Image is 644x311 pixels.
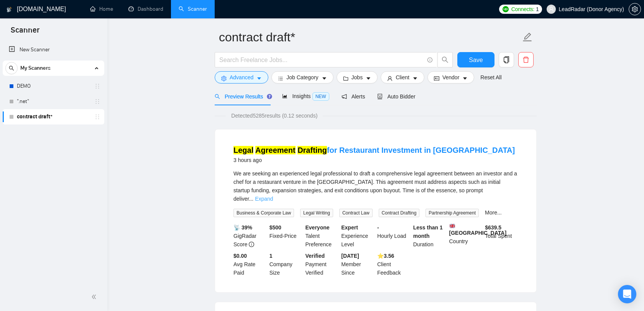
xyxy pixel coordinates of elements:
[269,224,281,231] b: $ 500
[413,224,443,239] b: Less than 1 month
[219,55,424,65] input: Search Freelance Jobs...
[17,79,90,94] a: DEMO
[412,75,418,81] span: caret-down
[300,209,333,217] span: Legal Writing
[483,223,519,249] div: Total Spent
[412,223,448,249] div: Duration
[499,56,514,63] span: copy
[485,224,501,231] b: $ 639.5
[255,196,273,202] a: Expand
[377,253,394,259] b: ⭐️ 3.56
[366,75,371,81] span: caret-down
[266,93,273,100] div: Tooltip anchor
[450,223,455,229] img: 🇬🇧
[94,114,100,120] span: holder
[304,223,340,249] div: Talent Preference
[426,209,479,217] span: Partnership Agreement
[629,6,641,12] span: setting
[427,71,474,83] button: idcardVendorcaret-down
[342,93,365,100] span: Alerts
[629,3,641,15] button: setting
[233,146,515,154] a: Legal Agreement Draftingfor Restaurant Investment in [GEOGRAPHIC_DATA]
[271,71,333,83] button: barsJob Categorycaret-down
[376,223,412,249] div: Hourly Load
[549,7,554,12] span: user
[438,56,452,63] span: search
[376,252,412,277] div: Client Feedback
[339,209,373,217] span: Contract Law
[312,92,329,101] span: NEW
[341,224,358,231] b: Expert
[221,75,227,81] span: setting
[255,146,295,154] mark: Agreement
[304,252,340,277] div: Payment Verified
[233,253,247,259] b: $0.00
[442,73,459,82] span: Vendor
[90,6,113,12] a: homeHome
[233,169,518,203] div: We are seeking an experienced legal professional to draft a comprehensive legal agreement between...
[249,196,253,202] span: ...
[341,253,359,259] b: [DATE]
[629,6,641,12] a: setting
[396,73,409,82] span: Client
[457,52,495,67] button: Save
[91,293,99,301] span: double-left
[17,94,90,109] a: ".net"
[427,57,432,62] span: info-circle
[379,209,420,217] span: Contract Drafting
[306,224,330,231] b: Everyone
[278,75,283,81] span: bars
[352,73,363,82] span: Jobs
[377,93,415,100] span: Auto Bidder
[5,25,46,41] span: Scanner
[9,42,98,57] a: New Scanner
[511,5,534,13] span: Connects:
[233,224,252,231] b: 📡 39%
[462,75,468,81] span: caret-down
[233,155,515,165] div: 3 hours ago
[340,223,376,249] div: Experience Level
[128,6,163,12] a: dashboardDashboard
[337,71,378,83] button: folderJobscaret-down
[297,146,327,154] mark: Drafting
[499,52,514,67] button: copy
[342,94,347,99] span: notification
[286,73,318,82] span: Job Category
[322,75,327,81] span: caret-down
[94,83,100,89] span: holder
[518,52,534,67] button: delete
[3,42,104,57] li: New Scanner
[249,242,254,247] span: info-circle
[179,6,207,12] a: searchScanner
[17,109,90,124] a: contract draft*
[232,223,268,249] div: GigRadar Score
[618,285,636,303] div: Open Intercom Messenger
[519,56,533,63] span: delete
[377,94,383,99] span: robot
[485,210,502,216] a: More...
[215,93,270,100] span: Preview Results
[5,62,18,74] button: search
[282,93,329,99] span: Insights
[503,6,509,12] img: upwork-logo.png
[387,75,393,81] span: user
[268,252,304,277] div: Company Size
[230,73,253,82] span: Advanced
[448,223,484,249] div: Country
[233,146,253,154] mark: Legal
[449,223,507,236] b: [GEOGRAPHIC_DATA]
[232,252,268,277] div: Avg Rate Paid
[469,55,483,65] span: Save
[7,3,12,16] img: logo
[377,224,379,231] b: -
[219,28,521,47] input: Scanner name...
[3,61,104,124] li: My Scanners
[343,75,348,81] span: folder
[480,73,501,82] a: Reset All
[20,61,51,76] span: My Scanners
[215,94,220,99] span: search
[256,75,262,81] span: caret-down
[233,209,294,217] span: Business & Corporate Law
[434,75,439,81] span: idcard
[306,253,325,259] b: Verified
